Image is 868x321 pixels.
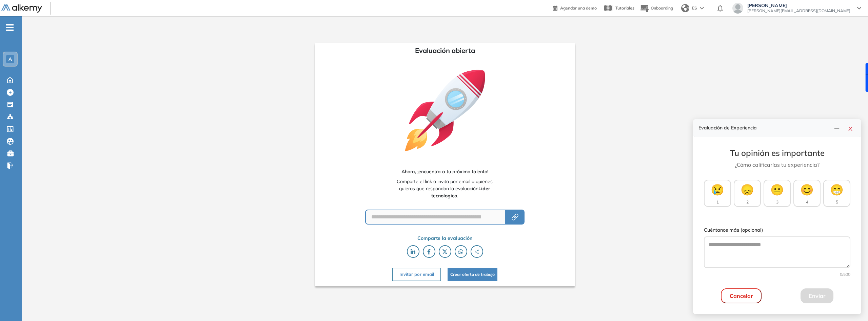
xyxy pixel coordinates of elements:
[1,4,42,13] img: Logo
[776,199,778,205] span: 3
[831,123,842,133] button: line
[392,268,440,281] button: Invitar por email
[704,227,850,234] label: Cuéntanos más (opcional)
[830,181,844,198] span: 😁
[721,288,762,303] button: Cancelar
[448,268,497,281] button: Crear oferta de trabajo
[704,180,731,207] button: 😢1
[770,181,784,198] span: 😐
[734,180,761,207] button: 😞2
[6,27,14,28] i: -
[704,161,850,169] p: ¿Cómo calificarías tu experiencia?
[692,5,697,11] span: ES
[800,181,814,198] span: 😊
[394,178,496,199] span: Comparte el link o invita por email a quienes quieras que respondan la evaluación .
[716,199,719,205] span: 1
[615,5,634,11] span: Tutoriales
[746,199,749,205] span: 2
[417,235,472,242] span: Comparte la evaluación
[681,4,689,12] img: world
[698,125,831,131] h4: Evaluación de Experiencia
[764,180,791,207] button: 😐3
[834,126,840,131] span: line
[741,181,754,198] span: 😞
[401,168,488,175] span: Ahora, ¡encuentra a tu próximo talento!
[8,56,12,62] span: A
[651,5,673,11] span: Onboarding
[845,123,856,133] button: close
[806,199,808,205] span: 4
[640,1,673,16] button: Onboarding
[700,7,704,10] img: arrow
[560,5,597,11] span: Agendar una demo
[793,180,821,207] button: 😊4
[704,148,850,158] h3: Tu opinión es importante
[415,46,475,56] span: Evaluación abierta
[836,199,838,205] span: 5
[747,3,850,8] span: [PERSON_NAME]
[823,180,850,207] button: 😁5
[801,288,833,303] button: Enviar
[711,181,724,198] span: 😢
[747,8,850,14] span: [PERSON_NAME][EMAIL_ADDRESS][DOMAIN_NAME]
[848,126,853,131] span: close
[704,271,850,278] div: 0 /500
[553,3,597,12] a: Agendar una demo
